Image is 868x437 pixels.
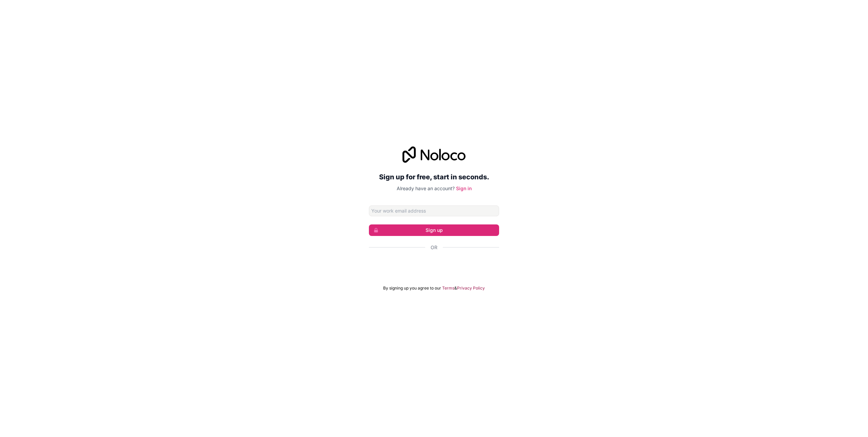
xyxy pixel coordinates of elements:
span: Or [431,244,437,251]
input: Email address [369,205,499,216]
a: Terms [442,285,454,291]
h2: Sign up for free, start in seconds. [369,171,499,183]
button: Sign up [369,224,499,236]
span: Already have an account? [397,185,455,191]
span: By signing up you agree to our [383,285,441,291]
a: Sign in [456,185,472,191]
a: Privacy Policy [457,285,485,291]
span: & [454,285,457,291]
